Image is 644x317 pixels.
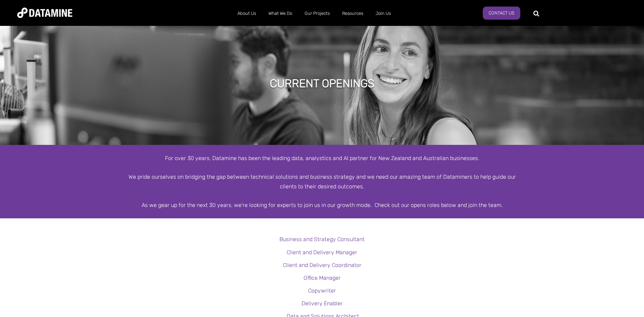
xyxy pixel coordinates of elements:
a: Business and Strategy Consultant [279,236,365,242]
a: Client and Delivery Coordinator [283,262,361,268]
a: Client and Delivery Manager [287,249,357,256]
div: We pride ourselves on bridging the gap between technical solutions and business strategy and we n... [126,172,519,191]
a: Office Manager [304,275,341,281]
a: What We Do [262,4,298,22]
a: Contact Us [483,7,520,20]
a: About Us [231,4,262,22]
div: For over 30 years, Datamine has been the leading data, analystics and AI partner for New Zealand ... [126,153,519,163]
a: Join Us [369,4,397,22]
a: Resources [336,4,369,22]
div: As we gear up for the next 30 years, we're looking for experts to join us in our growth mode. Che... [126,200,519,210]
h1: Current Openings [270,76,375,91]
a: Delivery Enabler [301,300,343,307]
a: Copywriter [308,287,336,294]
a: Our Projects [298,4,336,22]
img: Datamine [17,8,72,18]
